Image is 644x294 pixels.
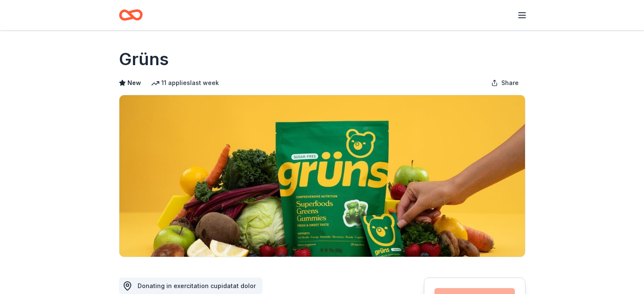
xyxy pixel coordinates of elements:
[119,95,525,257] img: Image for Grüns
[119,47,169,71] h1: Grüns
[138,282,256,289] span: Donating in exercitation cupidatat dolor
[127,78,141,88] span: New
[119,5,143,25] a: Home
[151,78,219,88] div: 11 applies last week
[484,74,525,91] button: Share
[501,78,519,88] span: Share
